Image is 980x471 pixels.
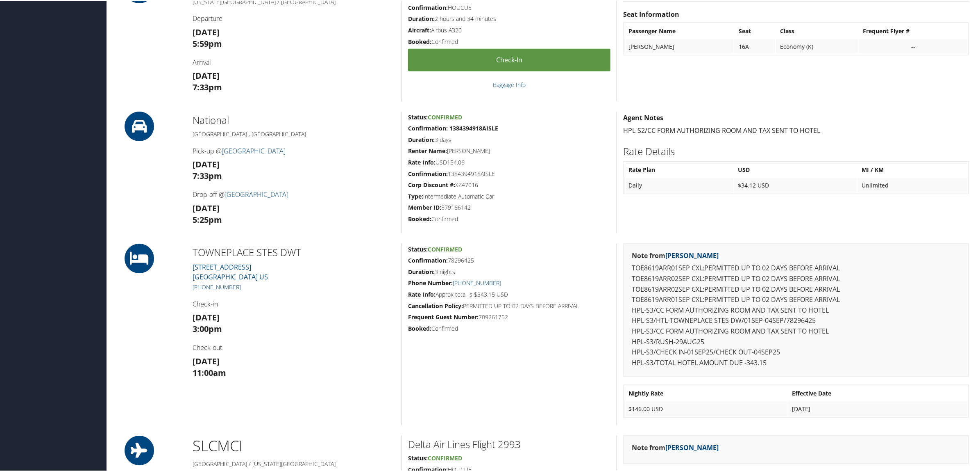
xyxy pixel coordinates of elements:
[632,442,719,451] strong: Note from
[408,437,610,450] h2: Delta Air Lines Flight 2993
[428,453,462,461] span: Confirmed
[408,324,431,332] strong: Booked:
[408,135,610,143] h5: 3 days
[193,13,395,22] h4: Departure
[408,135,435,143] strong: Duration:
[408,146,447,154] strong: Renter Name:
[193,213,222,224] strong: 5:25pm
[193,299,395,308] h4: Check-in
[632,250,719,259] strong: Note from
[788,385,968,400] th: Effective Date
[857,162,968,176] th: MI / KM
[408,278,453,286] strong: Phone Number:
[408,180,610,188] h5: XZ47016
[408,256,448,263] strong: Confirmation:
[408,169,448,177] strong: Confirmation:
[408,312,479,320] strong: Frequent Guest Number:
[624,177,733,192] td: Daily
[408,169,610,177] h5: 1384394918AISLE
[193,169,222,181] strong: 7:33pm
[225,189,288,198] a: [GEOGRAPHIC_DATA]
[623,112,663,121] strong: Agent Notes
[193,366,226,377] strong: 11:00am
[734,177,857,192] td: $34.12 USD
[193,311,220,322] strong: [DATE]
[624,162,733,176] th: Rate Plan
[408,25,431,33] strong: Aircraft:
[857,177,968,192] td: Unlimited
[408,203,441,210] strong: Member ID:
[859,23,968,38] th: Frequent Flyer #
[193,158,220,169] strong: [DATE]
[193,69,220,80] strong: [DATE]
[193,129,395,137] h5: [GEOGRAPHIC_DATA] , [GEOGRAPHIC_DATA]
[624,39,734,53] td: [PERSON_NAME]
[193,262,268,281] a: [STREET_ADDRESS][GEOGRAPHIC_DATA] US
[408,245,428,252] strong: Status:
[193,342,395,351] h4: Check-out
[408,146,610,154] h5: [PERSON_NAME]
[408,267,435,275] strong: Duration:
[408,180,455,188] strong: Corp Discount #:
[408,37,431,45] strong: Booked:
[624,385,787,400] th: Nightly Rate
[408,3,448,11] strong: Confirmation:
[735,39,775,53] td: 16A
[408,301,463,309] strong: Cancellation Policy:
[734,162,857,176] th: USD
[408,203,610,211] h5: 879166142
[193,355,220,366] strong: [DATE]
[193,189,395,198] h4: Drop-off @
[408,123,498,131] strong: Confirmation: 1384394918AISLE
[408,290,436,297] strong: Rate Info:
[408,214,431,222] strong: Booked:
[408,256,610,264] h5: 78296425
[193,245,395,258] h2: TOWNEPLACE STES DWT
[193,57,395,66] h4: Arrival
[193,322,222,334] strong: 3:00pm
[408,290,610,298] h5: Approx total is $343.15 USD
[788,401,968,416] td: [DATE]
[408,312,610,320] h5: 709261752
[632,262,960,367] p: TOE8619ARR01SEP CXL:PERMITTED UP TO 02 DAYS BEFORE ARRIVAL TOE8619ARR02SEP CXL:PERMITTED UP TO 02...
[428,112,462,120] span: Confirmed
[408,453,428,461] strong: Status:
[408,14,610,22] h5: 2 hours and 34 minutes
[193,112,395,126] h2: National
[408,214,610,222] h5: Confirmed
[776,23,858,38] th: Class
[863,42,964,50] div: --
[408,25,610,34] h5: Airbus A320
[408,267,610,275] h5: 3 nights
[408,192,610,200] h5: Intermediate Automatic Car
[624,401,787,416] td: $146.00 USD
[408,324,610,332] h5: Confirmed
[193,459,395,467] h5: [GEOGRAPHIC_DATA] / [US_STATE][GEOGRAPHIC_DATA]
[193,146,395,155] h4: Pick-up @
[408,192,423,199] strong: Type:
[453,278,501,286] a: [PHONE_NUMBER]
[665,250,719,259] a: [PERSON_NAME]
[193,435,395,455] h1: SLC MCI
[408,158,610,166] h5: USD154.06
[193,26,220,37] strong: [DATE]
[408,48,610,71] a: Check-in
[493,80,526,88] a: Baggage Info
[624,23,734,38] th: Passenger Name
[623,144,969,158] h2: Rate Details
[408,3,610,11] h5: HOUCU5
[193,81,222,92] strong: 7:33pm
[408,301,610,309] h5: PERMITTED UP TO 02 DAYS BEFORE ARRIVAL
[776,39,858,53] td: Economy (K)
[222,146,286,155] a: [GEOGRAPHIC_DATA]
[623,125,969,135] p: HPL-S2/CC FORM AUTHORIZING ROOM AND TAX SENT TO HOTEL
[428,245,462,252] span: Confirmed
[665,442,719,451] a: [PERSON_NAME]
[735,23,775,38] th: Seat
[408,112,428,120] strong: Status:
[408,158,436,165] strong: Rate Info:
[193,37,222,48] strong: 5:59pm
[193,282,241,290] a: [PHONE_NUMBER]
[623,9,679,18] strong: Seat Information
[193,202,220,213] strong: [DATE]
